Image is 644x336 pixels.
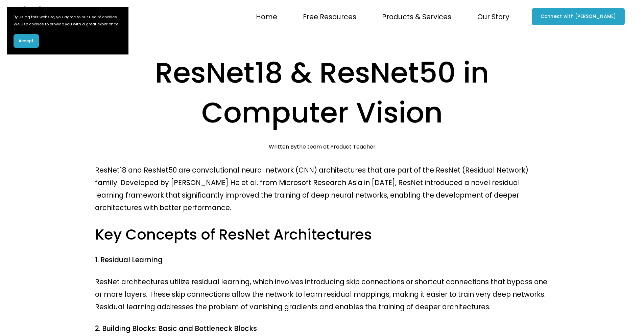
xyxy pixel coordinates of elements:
[382,10,451,23] span: Products & Services
[477,9,509,23] a: folder dropdown
[14,34,39,48] button: Accept
[95,324,549,334] h4: 2. Building Blocks: Basic and Bottleneck Blocks
[532,8,625,25] a: Connect with [PERSON_NAME]
[95,53,549,133] h1: ResNet18 & ResNet50 in Computer Vision
[14,14,122,27] p: By using this website, you agree to our use of cookies. We use cookies to provide you with a grea...
[303,10,356,23] span: Free Resources
[256,9,277,23] a: Home
[95,225,549,244] h3: Key Concepts of ResNet Architectures
[95,275,549,313] p: ResNet architectures utilize residual learning, which involves introducing skip connections or sh...
[19,38,34,44] span: Accept
[297,143,376,151] a: the team at Product Teacher
[303,9,356,23] a: folder dropdown
[95,255,549,265] h4: 1. Residual Learning
[382,9,451,23] a: folder dropdown
[269,143,376,150] div: Written By
[477,10,509,23] span: Our Story
[95,164,549,214] p: ResNet18 and ResNet50 are convolutional neural network (CNN) architectures that are part of the R...
[7,7,128,54] section: Cookie banner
